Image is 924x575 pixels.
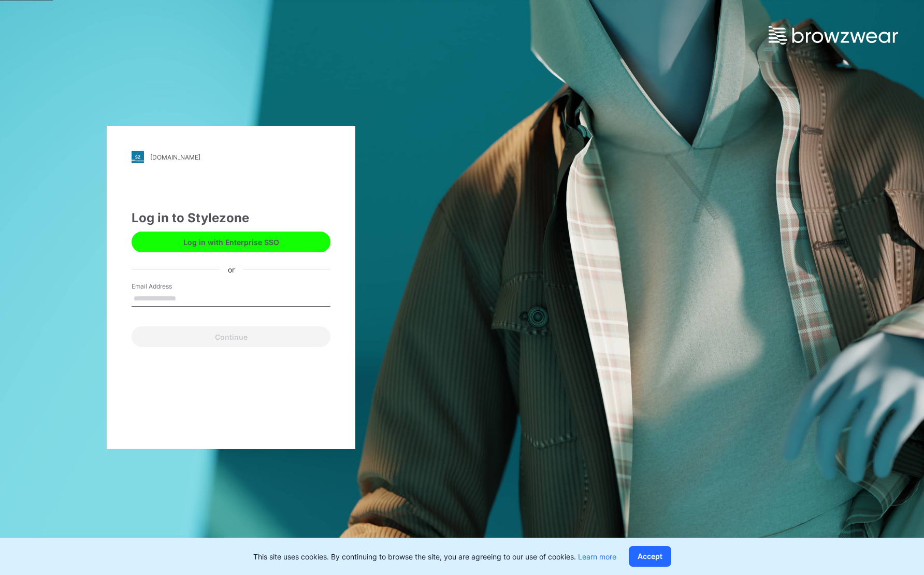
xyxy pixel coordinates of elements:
div: [DOMAIN_NAME] [150,153,200,161]
label: Email Address [132,282,204,291]
a: Learn more [578,552,616,561]
img: stylezone-logo.562084cfcfab977791bfbf7441f1a819.svg [132,151,144,163]
button: Log in with Enterprise SSO [132,232,330,252]
div: or [220,264,243,275]
a: [DOMAIN_NAME] [132,151,330,163]
button: Accept [629,546,671,567]
p: This site uses cookies. By continuing to browse the site, you are agreeing to our use of cookies. [253,551,616,562]
div: Log in to Stylezone [132,209,330,227]
img: browzwear-logo.e42bd6dac1945053ebaf764b6aa21510.svg [769,26,898,45]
